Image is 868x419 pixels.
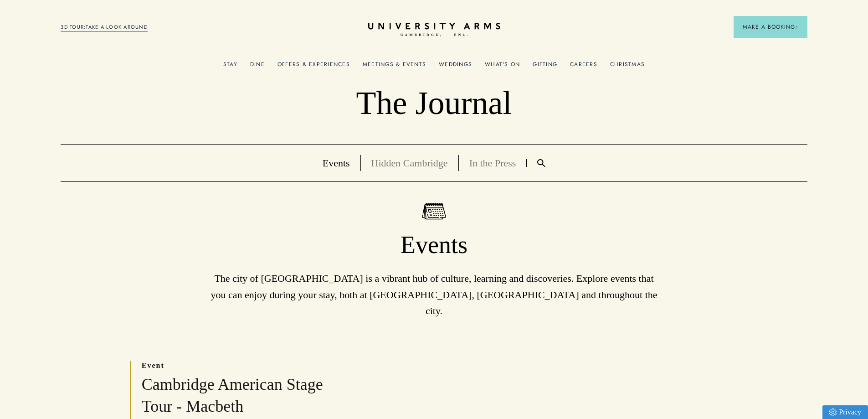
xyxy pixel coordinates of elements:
a: Meetings & Events [363,61,426,73]
img: Privacy [829,409,837,416]
a: Dine [250,61,265,73]
img: Search [537,159,545,167]
img: Arrow icon [795,26,798,29]
a: Events [323,157,350,169]
a: Stay [223,61,237,73]
a: What's On [485,61,520,73]
a: Hidden Cambridge [371,157,448,169]
a: Offers & Experiences [277,61,350,73]
img: Events [422,203,446,220]
h1: Events [61,230,807,260]
a: Careers [570,61,597,73]
a: Home [368,23,500,37]
a: Privacy [822,405,868,419]
a: Christmas [610,61,645,73]
p: The city of [GEOGRAPHIC_DATA] is a vibrant hub of culture, learning and discoveries. Explore even... [206,270,662,319]
a: Weddings [439,61,472,73]
p: event [142,361,350,371]
a: Gifting [533,61,557,73]
p: The Journal [61,84,807,123]
a: Search [527,159,556,167]
a: In the Press [469,157,516,169]
h3: Cambridge American Stage Tour - Macbeth [142,374,350,418]
a: 3D TOUR:TAKE A LOOK AROUND [61,23,148,31]
span: Make a Booking [743,23,798,31]
button: Make a BookingArrow icon [734,16,807,38]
